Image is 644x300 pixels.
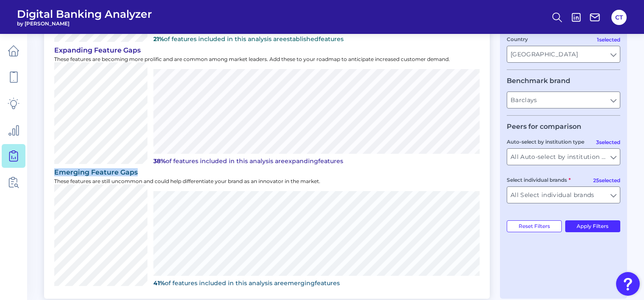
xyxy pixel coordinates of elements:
[54,46,480,54] div: expanding Feature Gaps
[507,177,571,183] label: Select individual brands
[54,56,480,62] p: These features are becoming more prolific and are common among market leaders. Add these to your ...
[285,157,318,165] span: expanding
[507,77,570,85] legend: Benchmark brand
[507,220,562,232] button: Reset Filters
[153,157,480,165] p: of features included in this analysis are features
[17,8,152,20] span: Digital Banking Analyzer
[54,178,480,184] p: These features are still uncommon and could help differentiate your brand as an innovator in the ...
[153,35,164,43] b: 21%
[565,220,621,232] button: Apply Filters
[507,122,581,131] legend: Peers for comparison
[284,279,315,287] span: emerging
[507,139,584,145] label: Auto-select by institution type
[616,272,640,296] button: Open Resource Center
[611,10,627,25] button: CT
[153,279,480,287] p: of features included in this analysis are features
[54,168,480,176] div: emerging Feature Gaps
[507,36,528,42] label: Country
[153,35,480,43] p: of features included in this analysis are features
[153,157,166,165] b: 38%
[153,279,165,287] b: 41%
[17,20,152,27] span: by [PERSON_NAME]
[283,35,319,43] span: established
